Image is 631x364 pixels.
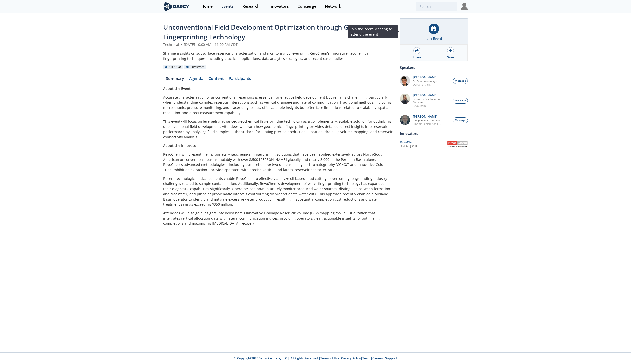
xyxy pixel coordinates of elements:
a: Summary [163,77,186,82]
div: Oil & Gas [163,65,183,69]
p: Sr. Research Analyst [413,80,437,83]
a: Support [385,356,397,360]
span: Unconventional Field Development Optimization through Geochemical Fingerprinting Technology [163,23,384,41]
div: Network [325,4,341,8]
strong: About the Innovator [163,143,198,148]
a: Careers [372,356,383,360]
div: Subsurface [184,65,206,69]
div: Share [413,55,421,60]
a: Agenda [186,77,206,82]
a: Content [206,77,226,82]
img: logo-wide.svg [163,2,190,11]
div: Home [201,4,213,8]
p: [PERSON_NAME] [413,76,437,79]
img: RevoChem [447,141,468,147]
span: Message [455,99,466,103]
img: Profile [461,3,468,10]
p: Accurate characterization of unconventional reservoirs is essential for effective field developme... [163,95,393,115]
div: Concierge [297,4,316,8]
div: Sharing insights on subsurface reservoir characterization and monitoring by leveraging RevoChem's... [163,51,393,61]
p: Business Development Manager [413,97,451,104]
span: Message [455,118,466,122]
div: Save [447,55,454,60]
button: Message [453,98,468,104]
a: Privacy Policy [341,356,361,360]
img: 790b61d6-77b3-4134-8222-5cb555840c93 [400,115,410,125]
p: Attendees will also gain insights into RevoChem's innovative Drainage Reservoir Volume (DRV) mapp... [163,210,393,226]
div: Events [221,4,234,8]
span: Message [455,79,466,83]
div: Innovators [400,129,468,138]
p: © Copyright 2025 Darcy Partners, LLC | All Rights Reserved | | | | | [133,356,498,361]
img: 2k2ez1SvSiOh3gKHmcgF [400,94,410,104]
a: Terms of Use [320,356,339,360]
p: Recent technological advancements enable RevoChem to effectively analyze oil-based mud cuttings, ... [163,176,393,207]
img: pfbUXw5ZTiaeWmDt62ge [400,76,410,86]
p: Independent Geoscientist [413,119,444,122]
input: Advanced Search [416,2,457,11]
div: Speakers [400,63,468,72]
p: RevoChem [413,104,451,108]
div: RevoChem [400,140,447,144]
a: Team [362,356,371,360]
div: Join Event [426,36,442,41]
div: Updated [DATE] [400,144,447,148]
p: Sinclair Exploration LLC [413,122,444,126]
p: [PERSON_NAME] [413,94,451,97]
div: Research [242,4,260,8]
span: • [180,42,183,47]
p: [PERSON_NAME] [413,115,444,118]
p: This event will focus on leveraging advanced geochemical fingerprinting technology as a complemen... [163,119,393,140]
div: Technical [DATE] 10:00 AM - 11:00 AM CDT [163,42,393,47]
div: Innovators [268,4,289,8]
a: RevoChem Updated[DATE] RevoChem [400,140,468,148]
button: Message [453,117,468,123]
p: RevoChem will present their proprietary geochemical fingerprinting solutions that have been appli... [163,152,393,172]
button: Message [453,78,468,84]
strong: About the Event [163,86,191,91]
p: Darcy Partners [413,83,437,86]
a: Participants [226,77,254,82]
